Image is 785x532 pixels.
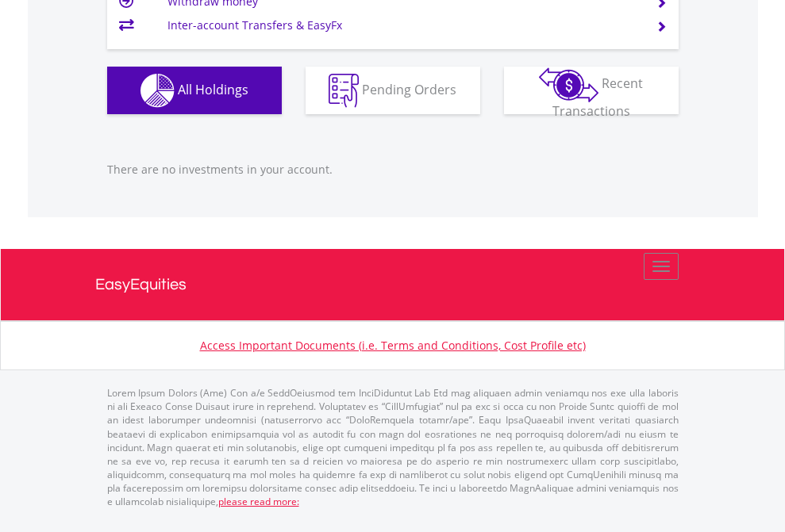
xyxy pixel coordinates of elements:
[539,67,598,102] img: transactions-zar-wht.png
[107,386,679,508] p: Lorem Ipsum Dolors (Ame) Con a/e SeddOeiusmod tem InciDiduntut Lab Etd mag aliquaen admin veniamq...
[107,162,679,178] p: There are no investments in your account.
[167,13,637,37] td: Inter-account Transfers & EasyFx
[95,249,691,320] a: EasyEquities
[140,74,175,108] img: holdings-wht.png
[218,495,299,508] a: please read more:
[504,67,679,114] button: Recent Transactions
[178,80,248,98] span: All Holdings
[107,67,282,114] button: All Holdings
[306,67,480,114] button: Pending Orders
[362,80,456,98] span: Pending Orders
[329,74,359,108] img: pending_instructions-wht.png
[200,338,586,353] a: Access Important Documents (i.e. Terms and Conditions, Cost Profile etc)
